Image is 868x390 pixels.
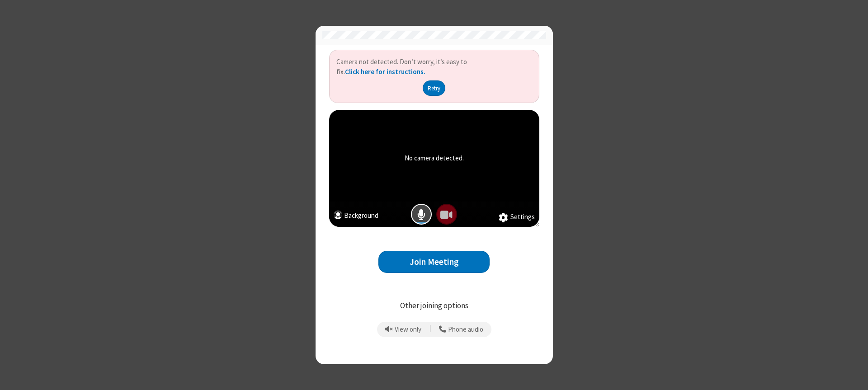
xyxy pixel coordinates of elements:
[405,153,464,164] p: No camera detected.
[329,300,539,312] p: Other joining options
[336,57,532,77] p: Camera not detected. Don’t worry, it’s easy to fix.
[382,322,425,337] button: Prevent echo when there is already an active mic and speaker in the room.
[423,80,446,96] button: Retry
[378,251,490,273] button: Join Meeting
[411,204,432,225] button: Mic is on
[429,323,431,336] span: |
[345,67,425,76] a: Click here for instructions.
[436,204,457,225] button: No camera detected.
[499,212,535,223] button: Settings
[395,326,421,334] span: View only
[448,326,483,334] span: Phone audio
[436,322,487,337] button: Use your phone for mic and speaker while you view the meeting on this device.
[334,211,378,223] button: Background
